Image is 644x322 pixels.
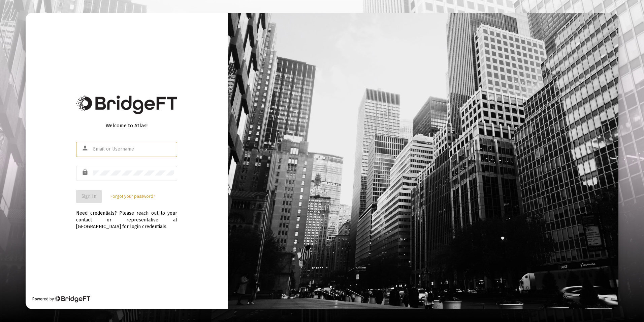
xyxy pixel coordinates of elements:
[55,296,90,302] img: Bridge Financial Technology Logo
[76,95,177,114] img: Bridge Financial Technology Logo
[82,193,96,199] span: Sign In
[76,203,177,230] div: Need credentials? Please reach out to your contact or representative at [GEOGRAPHIC_DATA] for log...
[82,168,90,176] mat-icon: lock
[110,193,155,200] a: Forgot your password?
[82,144,90,152] mat-icon: person
[32,296,90,302] div: Powered by
[76,190,102,203] button: Sign In
[76,122,177,129] div: Welcome to Atlas!
[93,146,174,152] input: Email or Username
